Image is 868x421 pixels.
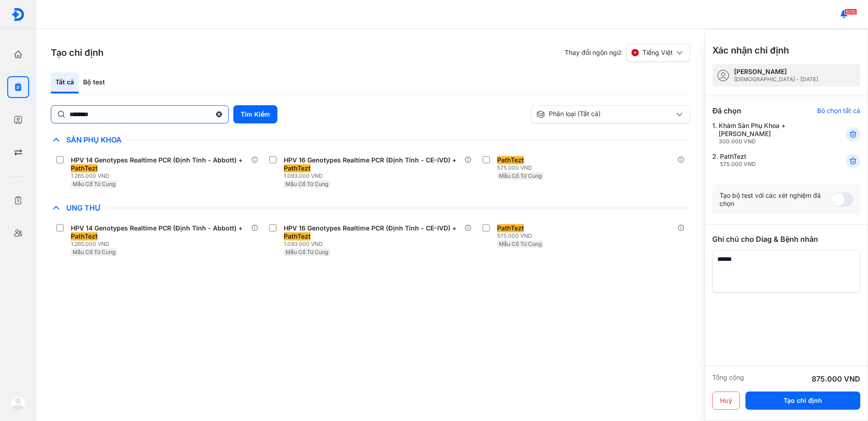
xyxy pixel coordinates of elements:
div: Thay đổi ngôn ngữ: [565,44,690,62]
div: [DEMOGRAPHIC_DATA] - [DATE] [734,76,818,83]
img: logo [11,8,25,21]
span: PathTezt [284,164,311,172]
div: PathTezt [720,152,756,168]
span: PathTezt [497,224,524,232]
div: 300.000 VND [719,138,824,145]
button: Tìm Kiếm [233,105,277,123]
div: 1.093.000 VND [284,172,464,180]
span: PathTezt [71,164,98,172]
div: Ghi chú cho Diag & Bệnh nhân [712,234,860,245]
span: Mẫu Cổ Tử Cung [499,172,542,179]
span: Mẫu Cổ Tử Cung [73,249,115,255]
div: 575.000 VND [497,232,545,240]
span: Ung Thư [62,203,105,212]
span: Mẫu Cổ Tử Cung [286,249,328,255]
img: logo [11,396,25,410]
div: 1.265.000 VND [71,172,251,180]
div: 1.265.000 VND [71,240,251,248]
button: Tạo chỉ định [745,392,860,410]
span: PathTezt [284,232,311,240]
div: 875.000 VND [812,373,860,384]
span: PathTezt [497,156,524,164]
button: Huỷ [712,392,740,410]
div: Bộ test [79,73,109,93]
div: Tạo bộ test với các xét nghiệm đã chọn [720,191,831,208]
div: HPV 16 Genotypes Realtime PCR (Định Tính - CE-IVD) + [284,156,460,172]
h3: Xác nhận chỉ định [712,44,789,57]
div: Khám Sản Phụ Khoa + [PERSON_NAME] [719,122,824,145]
div: HPV 14 Genotypes Realtime PCR (Định Tính - Abbott) + [71,156,247,172]
span: Sản Phụ Khoa [62,135,126,144]
div: HPV 14 Genotypes Realtime PCR (Định Tính - Abbott) + [71,224,247,240]
span: 5015 [844,9,857,15]
div: Tổng cộng [712,373,744,384]
h3: Tạo chỉ định [51,46,104,59]
div: 575.000 VND [720,161,756,168]
div: Bỏ chọn tất cả [817,107,860,115]
div: Phân loại (Tất cả) [536,110,674,119]
div: 2. [712,152,824,168]
div: 1. [712,122,824,145]
span: Mẫu Cổ Tử Cung [499,240,542,247]
span: Mẫu Cổ Tử Cung [73,181,115,187]
div: 575.000 VND [497,164,545,171]
span: PathTezt [71,232,98,240]
div: HPV 16 Genotypes Realtime PCR (Định Tính - CE-IVD) + [284,224,460,240]
span: Mẫu Cổ Tử Cung [286,181,328,187]
div: Đã chọn [712,105,741,116]
span: Tiếng Việt [642,49,673,57]
div: Tất cả [51,73,79,93]
div: [PERSON_NAME] [734,68,818,76]
div: 1.093.000 VND [284,240,464,248]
